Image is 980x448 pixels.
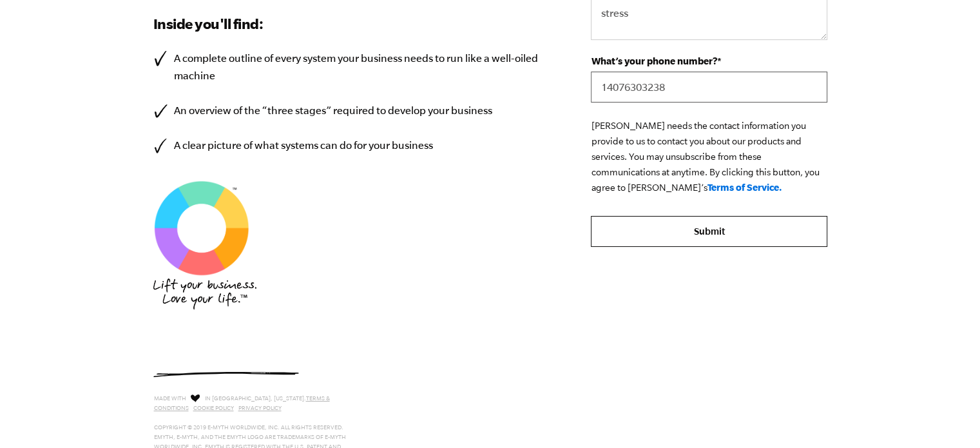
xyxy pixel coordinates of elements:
input: Submit [591,216,827,247]
span: What’s your phone number? [591,55,716,66]
p: [PERSON_NAME] needs the contact information you provide to us to contact you about our products a... [591,118,827,195]
li: A clear picture of what systems can do for your business [153,137,553,154]
img: EMyth_Logo_BP_Hand Font_Tagline_Stacked-Medium [153,278,256,309]
h3: Inside you'll find: [153,14,553,34]
img: EMyth SES TM Graphic [153,180,250,277]
li: An overview of the “three stages” required to develop your business [153,102,553,119]
iframe: Chat Widget [916,386,980,448]
a: Cookie Policy [193,405,234,411]
a: Privacy Policy [238,405,282,411]
li: A complete outline of every system your business needs to run like a well-oiled machine [153,50,553,84]
img: Love [191,394,200,402]
a: Terms of Service. [707,182,782,193]
a: Terms & Conditions [154,395,330,411]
